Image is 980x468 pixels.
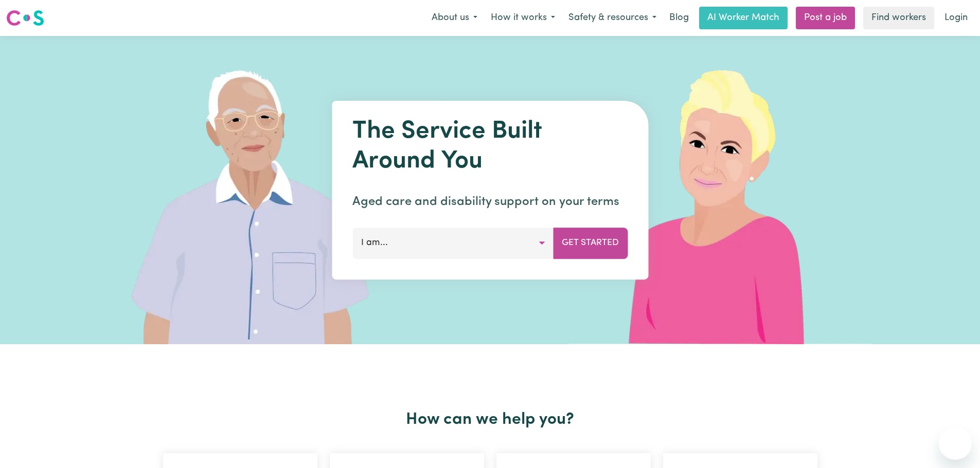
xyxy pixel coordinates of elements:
iframe: Button to launch messaging window [939,427,972,460]
button: How it works [484,7,562,29]
a: Careseekers logo [6,6,44,30]
h1: The Service Built Around You [352,117,628,176]
a: Blog [663,7,695,29]
a: Login [938,7,974,29]
button: Get Started [553,228,628,258]
p: Aged care and disability support on your terms [352,193,628,211]
button: Safety & resources [562,7,663,29]
h2: How can we help you? [157,410,824,429]
a: Find workers [863,7,934,29]
a: AI Worker Match [699,7,788,29]
button: I am... [352,228,554,258]
img: Careseekers logo [6,9,44,27]
a: Post a job [796,7,855,29]
button: About us [425,7,484,29]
